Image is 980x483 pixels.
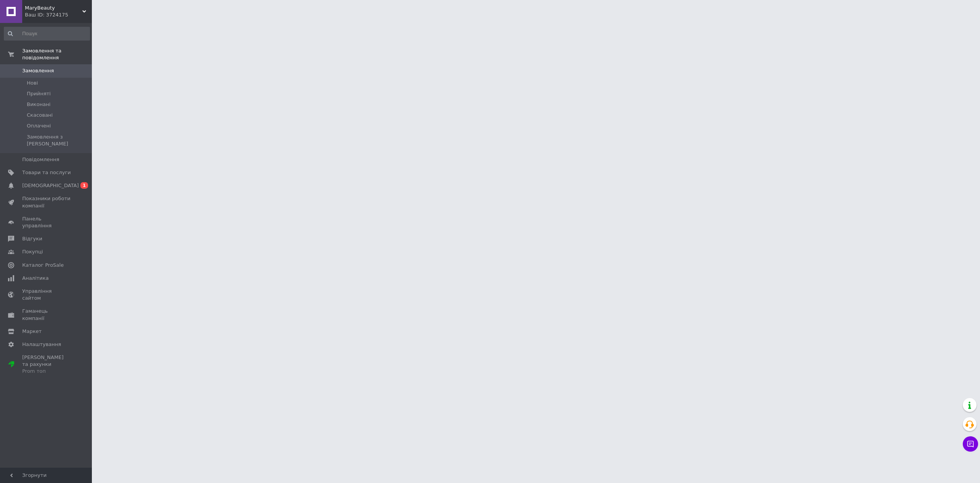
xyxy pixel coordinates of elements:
[4,27,90,41] input: Пошук
[22,182,79,189] span: [DEMOGRAPHIC_DATA]
[25,11,92,18] div: Ваш ID: 3724175
[27,80,38,86] span: Нові
[22,67,54,74] span: Замовлення
[22,354,71,375] span: [PERSON_NAME] та рахунки
[22,262,64,269] span: Каталог ProSale
[22,308,71,321] span: Гаманець компанії
[25,5,82,11] span: MaryBeauty
[22,235,42,242] span: Відгуки
[27,122,51,129] span: Оплачені
[963,436,978,452] button: Чат з покупцем
[22,169,71,176] span: Товари та послуги
[22,288,71,302] span: Управління сайтом
[22,215,71,229] span: Панель управління
[22,275,49,282] span: Аналітика
[22,47,92,61] span: Замовлення та повідомлення
[22,195,71,209] span: Показники роботи компанії
[22,368,71,375] div: Prom топ
[27,112,53,119] span: Скасовані
[27,101,51,108] span: Виконані
[22,341,61,348] span: Налаштування
[22,328,42,335] span: Маркет
[27,90,51,97] span: Прийняті
[80,182,88,189] span: 1
[22,156,59,163] span: Повідомлення
[22,248,43,255] span: Покупці
[27,134,89,147] span: Замовлення з [PERSON_NAME]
